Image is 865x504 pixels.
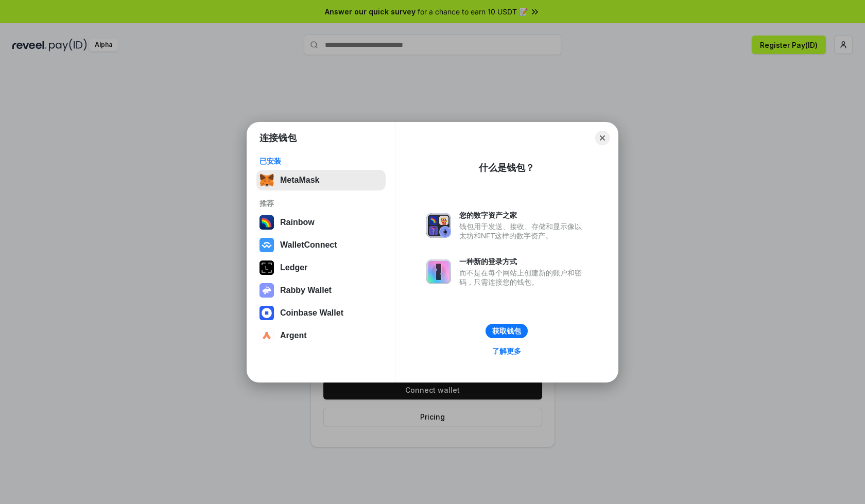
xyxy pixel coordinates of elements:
[256,325,386,346] button: Argent
[256,170,386,190] button: MetaMask
[486,324,528,338] button: 获取钱包
[259,260,274,275] img: svg+xml,%3Csvg%20xmlns%3D%22http%3A%2F%2Fwww.w3.org%2F2000%2Fsvg%22%20width%3D%2228%22%20height%3...
[259,215,274,230] img: svg+xml,%3Csvg%20width%3D%22120%22%20height%3D%22120%22%20viewBox%3D%220%200%20120%20120%22%20fil...
[280,176,319,185] div: MetaMask
[486,344,527,358] a: 了解更多
[459,268,587,287] div: 而不是在每个网站上创建新的账户和密码，只需连接您的钱包。
[256,235,386,255] button: WalletConnect
[280,308,343,318] div: Coinbase Wallet
[256,212,386,233] button: Rainbow
[459,211,587,220] div: 您的数字资产之家
[595,131,610,145] button: Close
[256,303,386,323] button: Coinbase Wallet
[259,199,383,208] div: 推荐
[492,346,521,356] div: 了解更多
[280,218,315,227] div: Rainbow
[259,132,297,144] h1: 连接钱包
[259,238,274,252] img: svg+xml,%3Csvg%20width%3D%2228%22%20height%3D%2228%22%20viewBox%3D%220%200%2028%2028%22%20fill%3D...
[492,326,521,336] div: 获取钱包
[479,162,534,174] div: 什么是钱包？
[259,328,274,343] img: svg+xml,%3Csvg%20width%3D%2228%22%20height%3D%2228%22%20viewBox%3D%220%200%2028%2028%22%20fill%3D...
[259,173,274,187] img: svg+xml,%3Csvg%20fill%3D%22none%22%20height%3D%2233%22%20viewBox%3D%220%200%2035%2033%22%20width%...
[426,259,451,284] img: svg+xml,%3Csvg%20xmlns%3D%22http%3A%2F%2Fwww.w3.org%2F2000%2Fsvg%22%20fill%3D%22none%22%20viewBox...
[259,306,274,320] img: svg+xml,%3Csvg%20width%3D%2228%22%20height%3D%2228%22%20viewBox%3D%220%200%2028%2028%22%20fill%3D...
[280,263,307,272] div: Ledger
[280,286,332,295] div: Rabby Wallet
[256,280,386,301] button: Rabby Wallet
[259,283,274,298] img: svg+xml,%3Csvg%20xmlns%3D%22http%3A%2F%2Fwww.w3.org%2F2000%2Fsvg%22%20fill%3D%22none%22%20viewBox...
[280,240,337,250] div: WalletConnect
[256,257,386,278] button: Ledger
[426,213,451,238] img: svg+xml,%3Csvg%20xmlns%3D%22http%3A%2F%2Fwww.w3.org%2F2000%2Fsvg%22%20fill%3D%22none%22%20viewBox...
[280,331,307,340] div: Argent
[259,157,383,166] div: 已安装
[459,257,587,266] div: 一种新的登录方式
[459,222,587,240] div: 钱包用于发送、接收、存储和显示像以太坊和NFT这样的数字资产。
